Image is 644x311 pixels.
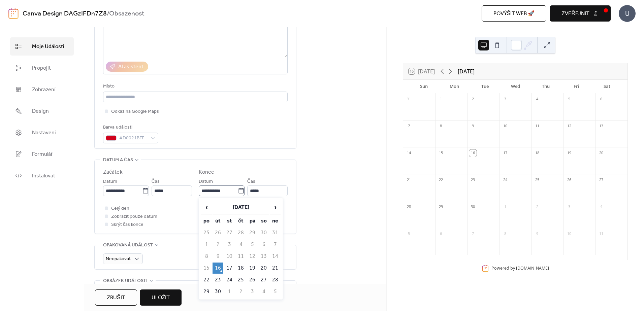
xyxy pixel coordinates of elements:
div: 4 [534,96,541,103]
div: 9 [469,123,477,130]
th: [DATE] [213,200,269,215]
td: 27 [224,227,235,238]
button: Zrušit [95,289,137,306]
div: 11 [534,123,541,130]
th: pá [247,215,258,227]
div: 1 [437,96,445,103]
span: Čas [247,178,255,186]
div: 16 [469,149,477,157]
span: Neopakovat [106,254,131,264]
div: 20 [598,149,605,157]
a: Design [10,102,74,120]
div: [DATE] [458,67,475,75]
div: 10 [566,230,573,238]
td: 30 [213,286,223,297]
span: Skrýt čas konce [111,221,143,229]
td: 3 [247,286,258,297]
span: Instalovat [32,172,55,180]
button: Zveřejnit [550,5,611,22]
td: 31 [270,227,281,238]
td: 30 [258,227,269,238]
td: 13 [258,251,269,262]
div: 1 [502,203,509,211]
div: 8 [437,123,445,130]
td: 4 [235,239,246,250]
div: 8 [502,230,509,238]
div: 29 [437,203,445,211]
td: 27 [258,274,269,285]
td: 10 [224,251,235,262]
td: 1 [201,239,212,250]
td: 1 [224,286,235,297]
div: 6 [598,96,605,103]
td: 6 [258,239,269,250]
td: 2 [235,286,246,297]
span: Zobrazení [32,86,56,94]
div: Místo [103,82,286,91]
div: 24 [502,176,509,184]
th: so [258,215,269,227]
div: 26 [566,176,573,184]
div: Wed [500,80,531,93]
td: 3 [224,239,235,250]
div: 10 [502,123,509,130]
span: › [270,201,280,214]
button: Uložit [140,289,182,306]
div: Thu [530,80,561,93]
div: 14 [405,149,413,157]
div: 7 [405,123,413,130]
span: Odkaz na Google Maps [111,108,159,116]
td: 23 [213,274,223,285]
th: st [224,215,235,227]
b: / [107,7,109,20]
div: 13 [598,123,605,130]
div: 25 [534,176,541,184]
td: 22 [201,274,212,285]
button: Povýšit web 🚀 [482,5,547,22]
td: 20 [258,263,269,274]
td: 14 [270,251,281,262]
td: 18 [235,263,246,274]
a: Canva Design DAGzIFDn7Z8 [23,7,107,20]
div: Powered by [491,265,549,271]
a: Propojit [10,59,74,77]
td: 21 [270,263,281,274]
div: 2 [534,203,541,211]
div: 3 [502,96,509,103]
span: Povýšit web 🚀 [493,10,535,18]
span: Design [32,107,49,115]
th: út [213,215,223,227]
div: 27 [598,176,605,184]
div: Tue [470,80,500,93]
div: 4 [598,203,605,211]
div: 11 [598,230,605,238]
span: Celý den [111,205,129,213]
td: 12 [247,251,258,262]
span: Čas [152,178,160,186]
td: 28 [270,274,281,285]
div: Fri [561,80,592,93]
a: Moje Události [10,37,74,56]
div: U [619,5,636,22]
td: 17 [224,263,235,274]
td: 24 [224,274,235,285]
div: Mon [439,80,470,93]
div: 17 [502,149,509,157]
span: Opakovaná událost [103,241,153,249]
span: Obrázek události [103,277,148,285]
div: 7 [469,230,477,238]
span: #D0021BFF [119,134,148,142]
div: 30 [469,203,477,211]
span: Zrušit [107,294,125,302]
span: Nastavení [32,129,56,137]
span: Formulář [32,150,53,159]
span: Uložit [152,294,170,302]
td: 25 [201,227,212,238]
a: Nastavení [10,124,74,142]
div: Sat [591,80,622,93]
div: 19 [566,149,573,157]
div: 18 [534,149,541,157]
td: 11 [235,251,246,262]
td: 29 [201,286,212,297]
